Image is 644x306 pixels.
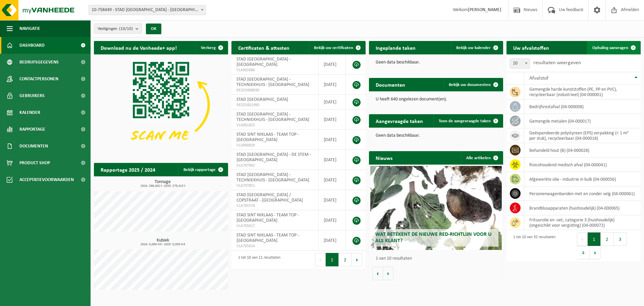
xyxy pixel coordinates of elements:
span: Gebruikers [19,87,45,104]
td: gemengde harde kunststoffen (PE, PP en PVC), recycleerbaar (industrieel) (04-000001) [524,85,641,99]
span: VLA900929 [236,143,313,148]
button: 1 [588,232,601,246]
span: STAD [GEOGRAPHIC_DATA] - [GEOGRAPHIC_DATA] [236,57,290,67]
td: behandeld hout (B) (04-000028) [524,143,641,158]
span: VLA707851 [236,183,313,188]
td: [DATE] [319,230,346,251]
span: Kalender [19,104,40,121]
td: [DATE] [319,130,346,150]
button: Next [590,246,600,259]
td: [DATE] [319,210,346,230]
span: Dashboard [19,37,45,54]
a: Bekijk rapportage [178,163,227,176]
td: geëxpandeerde polystyreen (EPS) verpakking (< 1 m² per stuk), recycleerbaar (04-000018) [524,128,641,143]
span: Contactpersonen [19,71,58,87]
span: STAD [GEOGRAPHIC_DATA] / COPSTRAAT - [GEOGRAPHIC_DATA] [236,192,303,203]
h2: Certificaten & attesten [231,41,296,54]
td: frituurolie en -vet, categorie 3 (huishoudelijk) (ongeschikt voor vergisting) (04-000072) [524,215,641,230]
button: 2 [601,232,614,246]
count: (10/10) [119,27,133,31]
button: Verberg [196,41,227,54]
span: STAD SINT NIKLAAS - TEAM TOP - [GEOGRAPHIC_DATA] [236,213,299,223]
td: [DATE] [319,170,346,190]
span: VLA705017 [236,223,313,229]
span: VLA902686 [236,68,313,73]
a: Alle artikelen [461,151,502,165]
span: STAD [GEOGRAPHIC_DATA] - TECHNIEKHUIS - [GEOGRAPHIC_DATA] [236,112,309,122]
button: Previous [577,232,588,246]
button: Previous [315,253,326,266]
td: gemengde metalen (04-000017) [524,114,641,128]
td: [DATE] [319,54,346,75]
td: brandblusapparaten (huishoudelijk) (04-000065) [524,201,641,215]
span: Bedrijfsgegevens [19,54,59,71]
td: [DATE] [319,95,346,110]
a: Bekijk uw documenten [443,78,502,91]
span: Ophaling aanvragen [592,46,628,50]
td: bedrijfsrestafval (04-000008) [524,99,641,114]
span: Afvalstof [529,76,548,81]
h2: Ingeplande taken [369,41,422,54]
label: resultaten weergeven [533,60,581,65]
span: Product Shop [19,155,50,171]
button: Volgende [383,267,393,280]
button: 4 [577,246,590,259]
td: risicohoudend medisch afval (04-000041) [524,158,641,172]
span: Bekijk uw documenten [449,83,491,87]
strong: [PERSON_NAME] [468,7,501,12]
button: OK [146,24,161,34]
td: [DATE] [319,150,346,170]
button: 2 [339,253,352,266]
h2: Nieuws [369,151,399,164]
h2: Aangevraagde taken [369,114,430,127]
span: RED25008030 [236,88,313,93]
span: Verberg [201,46,216,50]
span: Wat betekent de nieuwe RED-richtlijn voor u als klant? [375,232,491,244]
span: Documenten [19,138,48,155]
button: Vorige [372,267,383,280]
div: 1 tot 10 van 11 resultaten [235,252,280,267]
td: [DATE] [319,75,346,95]
img: Download de VHEPlus App [94,54,228,155]
span: VLA705570 [236,203,313,209]
p: Geen data beschikbaar. [376,133,496,138]
span: Bekijk uw kalender [456,46,491,50]
button: Vestigingen(10/10) [94,24,142,34]
span: Navigatie [19,20,40,37]
td: [DATE] [319,190,346,210]
a: Bekijk uw certificaten [309,41,365,54]
span: 10 [510,59,530,68]
span: Toon de aangevraagde taken [439,119,491,123]
h3: Tonnage [97,180,228,188]
span: Rapportage [19,121,45,138]
td: afgewerkte olie - industrie in bulk (04-000056) [524,172,641,186]
span: VLA901825 [236,123,313,128]
span: 10-758449 - STAD SINT NIKLAAS - SINT-NIKLAAS [89,5,206,15]
a: Wat betekent de nieuwe RED-richtlijn voor u als klant? [370,166,502,250]
span: 2024: 298,402 t - 2025: 279,415 t [97,184,228,188]
h2: Download nu de Vanheede+ app! [94,41,183,54]
h2: Uw afvalstoffen [506,41,556,54]
td: personenwagenbanden met en zonder velg (04-000061) [524,186,641,201]
span: STAD SINT NIKLAAS - TEAM TOP - [GEOGRAPHIC_DATA] [236,233,299,243]
h2: Rapportage 2025 / 2024 [94,163,162,176]
span: Vestigingen [98,24,133,34]
h3: Kubiek [97,238,228,246]
span: VLA705014 [236,244,313,249]
span: RED25001990 [236,102,313,108]
button: Next [352,253,362,266]
span: STAD [GEOGRAPHIC_DATA] [236,97,288,102]
span: 10-758449 - STAD SINT NIKLAAS - SINT-NIKLAAS [89,5,206,15]
p: U heeft 640 ongelezen document(en). [376,97,496,102]
p: Geen data beschikbaar. [376,60,496,65]
span: Acceptatievoorwaarden [19,171,74,188]
a: Toon de aangevraagde taken [433,114,502,128]
span: STAD [GEOGRAPHIC_DATA] - DE STEM - [GEOGRAPHIC_DATA] [236,152,311,163]
span: STAD SINT NIKLAAS - TEAM TOP - [GEOGRAPHIC_DATA] [236,132,299,142]
span: VLA707902 [236,163,313,168]
span: STAD [GEOGRAPHIC_DATA] - TECHNIEKHUIS - [GEOGRAPHIC_DATA] [236,172,309,183]
span: 2024: 0,000 m3 - 2025: 0,050 m3 [97,243,228,246]
span: STAD [GEOGRAPHIC_DATA] - TECHNIEKHUIS - [GEOGRAPHIC_DATA] [236,77,309,87]
span: Bekijk uw certificaten [314,46,353,50]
